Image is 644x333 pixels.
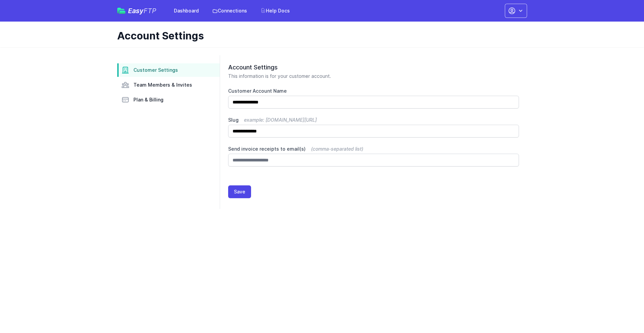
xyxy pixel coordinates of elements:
label: Send invoice receipts to email(s) [228,146,519,152]
a: Customer Settings [117,63,220,77]
a: Dashboard [170,5,203,17]
a: Connections [208,5,251,17]
img: easyftp_logo.png [117,8,125,14]
a: Help Docs [256,5,294,17]
label: Customer Account Name [228,88,519,94]
span: FTP [144,7,156,15]
label: Slug [228,117,519,123]
span: Plan & Billing [133,96,163,103]
button: Save [228,185,251,198]
a: Team Members & Invites [117,78,220,92]
span: Team Members & Invites [133,82,192,88]
p: This information is for your customer account. [228,73,519,80]
span: example: [DOMAIN_NAME][URL] [244,117,317,123]
a: EasyFTP [117,7,156,14]
h2: Account Settings [228,63,519,71]
span: Customer Settings [133,67,178,73]
h1: Account Settings [117,30,522,42]
span: Easy [128,7,156,14]
span: (comma-separated list) [311,146,363,152]
a: Plan & Billing [117,93,220,107]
